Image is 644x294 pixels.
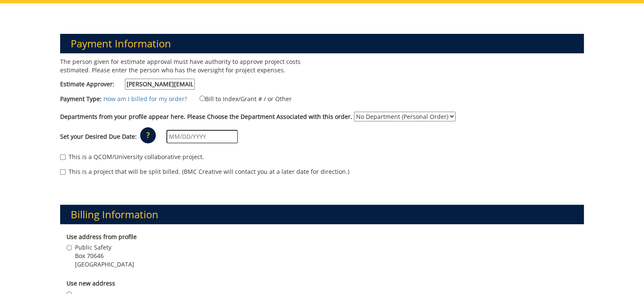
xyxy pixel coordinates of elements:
input: Estimate Approver: [125,79,195,90]
input: Bill to Index/Grant # / or Other [199,96,205,101]
b: Use address from profile [66,233,137,241]
input: This is a QCOM/University collaborative project. [60,154,66,160]
label: Bill to Index/Grant # / or Other [189,94,292,103]
input: MM/DD/YYYY [166,130,238,143]
h3: Billing Information [60,205,584,224]
label: Estimate Approver: [60,79,195,90]
p: The person given for estimate approval must have authority to approve project costs estimated. Pl... [60,58,316,74]
p: ? [140,127,156,143]
input: This is a project that will be split billed. (BMC Creative will contact you at a later date for d... [60,169,66,175]
input: Public Safety Box 70646 [GEOGRAPHIC_DATA] [66,245,72,250]
a: How am I billed for my order? [103,95,187,103]
label: Payment Type: [60,95,102,103]
span: Public Safety [75,243,134,252]
b: Use new address [66,279,115,287]
label: This is a project that will be split billed. (BMC Creative will contact you at a later date for d... [60,168,349,176]
h3: Payment Information [60,34,584,53]
span: [GEOGRAPHIC_DATA] [75,260,134,269]
label: Set your Desired Due Date: [60,132,137,141]
label: Departments from your profile appear here. Please Choose the Department Associated with this order. [60,113,352,121]
span: Box 70646 [75,252,134,260]
label: This is a QCOM/University collaborative project. [60,153,204,161]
